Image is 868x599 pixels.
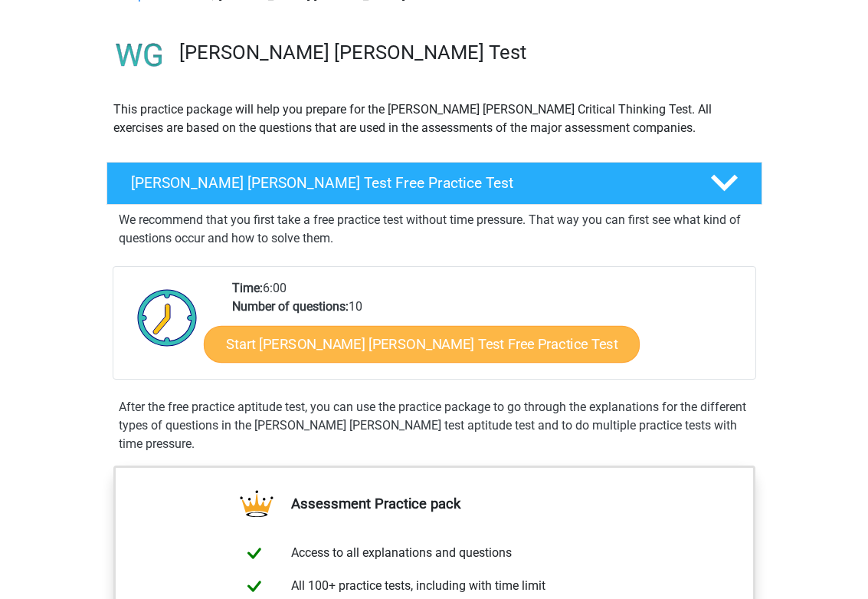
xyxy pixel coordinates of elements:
[113,100,755,137] p: This practice package will help you prepare for the [PERSON_NAME] [PERSON_NAME] Critical Thinking...
[232,281,263,295] b: Time:
[179,41,750,64] h3: [PERSON_NAME] [PERSON_NAME] Test
[113,398,756,453] div: After the free practice aptitude test, you can use the practice package to go through the explana...
[221,279,755,379] div: 6:00 10
[129,279,206,356] img: Clock
[119,211,750,248] p: We recommend that you first take a free practice test without time pressure. That way you can fir...
[204,326,640,363] a: Start [PERSON_NAME] [PERSON_NAME] Test Free Practice Test
[100,162,768,205] a: [PERSON_NAME] [PERSON_NAME] Test Free Practice Test
[107,23,172,88] img: watson glaser test
[232,299,349,314] b: Number of questions:
[131,174,686,192] h4: [PERSON_NAME] [PERSON_NAME] Test Free Practice Test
